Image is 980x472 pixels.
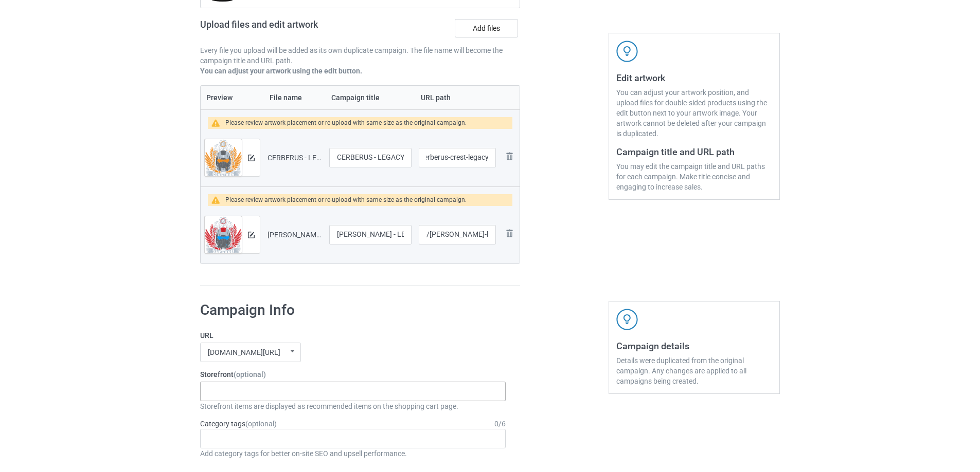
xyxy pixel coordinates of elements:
[264,86,326,109] th: File name
[200,448,506,459] div: Add category tags for better on-site SEO and upsell performance.
[494,419,506,429] div: 0 / 6
[503,227,515,239] img: svg+xml;base64,PD94bWwgdmVyc2lvbj0iMS4wIiBlbmNvZGluZz0iVVRGLTgiPz4KPHN2ZyB3aWR0aD0iMjhweCIgaGVpZ2...
[616,87,772,139] div: You can adjust your artwork position, and upload files for double-sided products using the edit b...
[234,370,266,379] span: (optional)
[248,232,255,238] img: svg+xml;base64,PD94bWwgdmVyc2lvbj0iMS4wIiBlbmNvZGluZz0iVVRGLTgiPz4KPHN2ZyB3aWR0aD0iMTRweCIgaGVpZ2...
[415,86,500,109] th: URL path
[455,19,518,37] label: Add files
[503,150,515,162] img: svg+xml;base64,PD94bWwgdmVyc2lvbj0iMS4wIiBlbmNvZGluZz0iVVRGLTgiPz4KPHN2ZyB3aWR0aD0iMjhweCIgaGVpZ2...
[200,67,362,75] b: You can adjust your artwork using the edit button.
[245,420,277,428] span: (optional)
[616,309,638,330] img: svg+xml;base64,PD94bWwgdmVyc2lvbj0iMS4wIiBlbmNvZGluZz0iVVRGLTgiPz4KPHN2ZyB3aWR0aD0iNDJweCIgaGVpZ2...
[205,139,242,180] img: original.png
[616,340,772,352] h3: Campaign details
[200,330,506,341] label: URL
[225,117,467,129] div: Please review artwork placement or re-upload with same size as the original campaign.
[200,419,277,429] label: Category tags
[268,230,322,240] div: [PERSON_NAME] - LEGACY CREST.png
[200,19,392,38] h2: Upload files and edit artwork
[200,301,506,319] h1: Campaign Info
[211,119,225,127] img: warning
[268,153,322,163] div: CERBERUS - LEGACY CREST.png
[205,216,242,257] img: original.png
[248,155,255,161] img: svg+xml;base64,PD94bWwgdmVyc2lvbj0iMS4wIiBlbmNvZGluZz0iVVRGLTgiPz4KPHN2ZyB3aWR0aD0iMTRweCIgaGVpZ2...
[616,146,772,158] h3: Campaign title and URL path
[616,41,638,62] img: svg+xml;base64,PD94bWwgdmVyc2lvbj0iMS4wIiBlbmNvZGluZz0iVVRGLTgiPz4KPHN2ZyB3aWR0aD0iNDJweCIgaGVpZ2...
[225,194,467,206] div: Please review artwork placement or re-upload with same size as the original campaign.
[211,196,225,204] img: warning
[326,86,415,109] th: Campaign title
[616,355,772,386] div: Details were duplicated from the original campaign. Any changes are applied to all campaigns bein...
[200,401,506,411] div: Storefront items are displayed as recommended items on the shopping cart page.
[200,369,506,380] label: Storefront
[208,349,280,356] div: [DOMAIN_NAME][URL]
[201,86,264,109] th: Preview
[200,45,520,66] p: Every file you upload will be added as its own duplicate campaign. The file name will become the ...
[616,72,772,84] h3: Edit artwork
[616,161,772,192] div: You may edit the campaign title and URL paths for each campaign. Make title concise and engaging ...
